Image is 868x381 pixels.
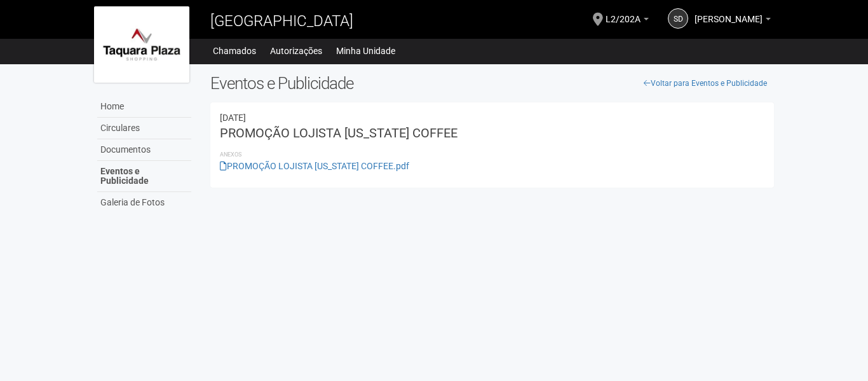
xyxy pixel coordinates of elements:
[210,74,774,93] h2: Eventos e Publicidade
[97,192,191,213] a: Galeria de Fotos
[94,6,189,83] img: logo.jpg
[336,42,395,60] a: Minha Unidade
[606,2,641,24] span: L2/202A
[695,2,763,24] span: Suana de Almeida Antonio
[637,74,774,93] a: Voltar para Eventos e Publicidade
[220,149,764,160] li: Anexos
[97,96,191,118] a: Home
[210,12,353,30] span: [GEOGRAPHIC_DATA]
[220,161,409,171] a: PROMOÇÃO LOJISTA [US_STATE] COFFEE.pdf
[695,16,771,26] a: [PERSON_NAME]
[97,139,191,161] a: Documentos
[220,112,764,123] div: 30/05/2025 20:52
[606,16,649,26] a: L2/202A
[270,42,322,60] a: Autorizações
[220,127,764,139] h3: PROMOÇÃO LOJISTA [US_STATE] COFFEE
[97,161,191,192] a: Eventos e Publicidade
[668,8,688,29] a: Sd
[97,118,191,139] a: Circulares
[213,42,256,60] a: Chamados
